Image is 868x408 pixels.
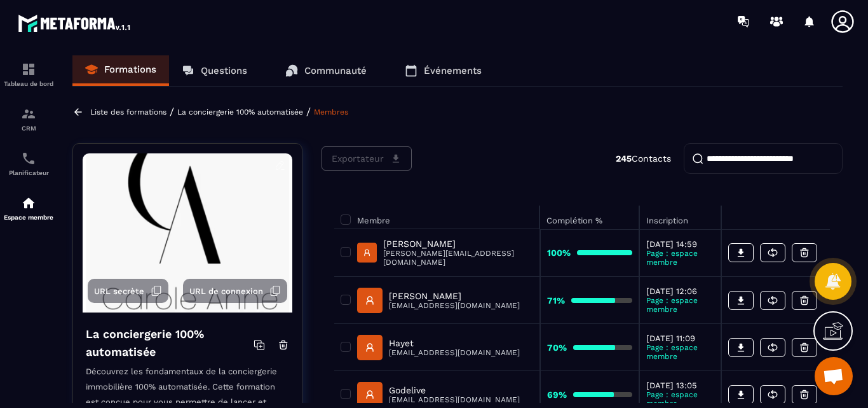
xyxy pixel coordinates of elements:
[90,108,166,116] a: Liste des formations
[383,249,533,267] p: [PERSON_NAME][EMAIL_ADDRESS][DOMAIN_NAME]
[169,55,260,86] a: Questions
[540,206,639,229] th: Complétion %
[357,382,520,407] a: Godelive[EMAIL_ADDRESS][DOMAIN_NAME]
[547,248,571,258] strong: 100%
[616,153,671,164] p: Contacts
[201,65,247,76] p: Questions
[547,390,567,400] strong: 69%
[646,390,714,408] p: Page : espace membre
[3,125,54,132] p: CRM
[646,296,714,314] p: Page : espace membre
[389,291,520,301] p: [PERSON_NAME]
[646,381,714,390] p: [DATE] 13:05
[646,249,714,267] p: Page : espace membre
[646,343,714,361] p: Page : espace membre
[334,206,540,229] th: Membre
[357,239,533,267] a: [PERSON_NAME][PERSON_NAME][EMAIL_ADDRESS][DOMAIN_NAME]
[389,348,520,357] p: [EMAIL_ADDRESS][DOMAIN_NAME]
[72,55,169,86] a: Formations
[3,214,54,221] p: Espace membre
[177,108,303,116] a: La conciergerie 100% automatisée
[646,334,714,343] p: [DATE] 11:09
[389,395,520,404] p: [EMAIL_ADDRESS][DOMAIN_NAME]
[547,295,565,306] strong: 71%
[273,55,379,86] a: Communauté
[3,97,54,141] a: formationformationCRM
[21,106,36,122] img: formation
[183,279,287,303] button: URL de connexion
[18,11,132,34] img: logo
[389,385,520,395] p: Godelive
[170,106,174,118] span: /
[86,325,254,361] h4: La conciergerie 100% automatisée
[3,169,54,176] p: Planificateur
[639,206,721,229] th: Inscription
[3,141,54,186] a: schedulerschedulerPlanificateur
[21,62,36,77] img: formation
[357,288,520,313] a: [PERSON_NAME][EMAIL_ADDRESS][DOMAIN_NAME]
[547,342,567,353] strong: 70%
[304,65,367,76] p: Communauté
[646,239,714,249] p: [DATE] 14:59
[314,108,348,116] a: Membres
[189,286,263,296] span: URL de connexion
[389,301,520,310] p: [EMAIL_ADDRESS][DOMAIN_NAME]
[383,239,533,249] p: [PERSON_NAME]
[3,52,54,97] a: formationformationTableau de bord
[3,80,54,87] p: Tableau de bord
[21,151,36,166] img: scheduler
[357,335,520,360] a: Hayet[EMAIL_ADDRESS][DOMAIN_NAME]
[616,153,632,164] strong: 245
[104,64,156,75] p: Formations
[83,153,292,313] img: background
[392,55,494,86] a: Événements
[646,286,714,296] p: [DATE] 12:06
[88,279,168,303] button: URL secrète
[424,65,482,76] p: Événements
[306,106,311,118] span: /
[94,286,144,296] span: URL secrète
[389,338,520,348] p: Hayet
[3,186,54,230] a: automationsautomationsEspace membre
[815,357,853,395] a: Ouvrir le chat
[21,195,36,211] img: automations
